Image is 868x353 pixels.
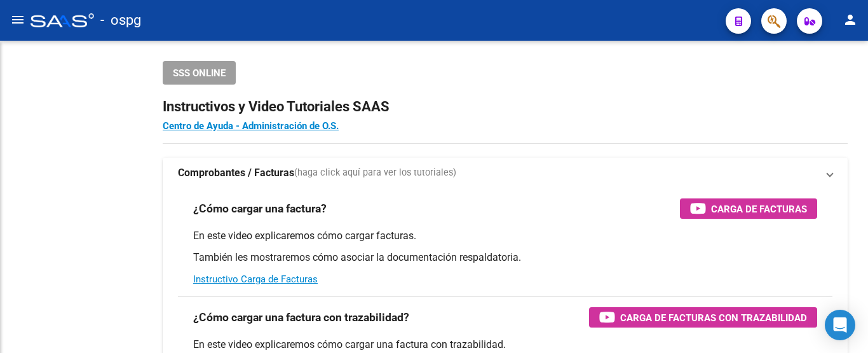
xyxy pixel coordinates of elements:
mat-expansion-panel-header: Comprobantes / Facturas(haga click aquí para ver los tutoriales) [163,158,848,188]
h2: Instructivos y Video Tutoriales SAAS [163,95,848,119]
button: Carga de Facturas con Trazabilidad [589,307,817,328]
button: SSS ONLINE [163,61,236,85]
div: Open Intercom Messenger [825,310,855,340]
mat-icon: menu [10,12,25,27]
p: En este video explicaremos cómo cargar una factura con trazabilidad. [193,338,817,352]
span: - ospg [100,6,141,34]
span: Carga de Facturas con Trazabilidad [620,310,807,326]
strong: Comprobantes / Facturas [178,166,294,180]
p: También les mostraremos cómo asociar la documentación respaldatoria. [193,251,817,265]
button: Carga de Facturas [680,198,817,219]
a: Instructivo Carga de Facturas [193,273,318,285]
h3: ¿Cómo cargar una factura? [193,200,327,218]
span: Carga de Facturas [711,201,807,217]
span: SSS ONLINE [173,67,226,79]
span: (haga click aquí para ver los tutoriales) [294,166,456,180]
p: En este video explicaremos cómo cargar facturas. [193,229,817,243]
mat-icon: person [843,12,858,27]
h3: ¿Cómo cargar una factura con trazabilidad? [193,308,409,326]
a: Centro de Ayuda - Administración de O.S. [163,120,339,132]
